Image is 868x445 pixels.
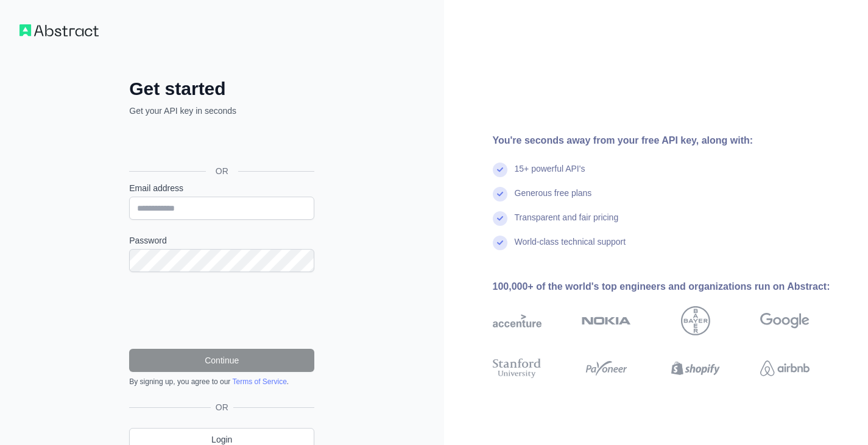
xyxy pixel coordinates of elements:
div: By signing up, you agree to our . [129,377,314,387]
img: nokia [582,306,631,335]
img: stanford university [493,356,542,380]
div: 15+ powerful API's [515,163,585,187]
div: Transparent and fair pricing [515,211,619,236]
span: OR [211,401,233,413]
img: payoneer [582,356,631,380]
div: You're seconds away from your free API key, along with: [493,133,849,148]
iframe: “使用 Google 账号登录”按钮 [123,130,318,157]
button: Continue [129,349,314,372]
div: Generous free plans [515,187,592,211]
img: check mark [493,211,507,226]
img: google [760,306,810,335]
img: check mark [493,163,507,177]
p: Get your API key in seconds [129,105,314,117]
div: 100,000+ of the world's top engineers and organizations run on Abstract: [493,279,849,294]
div: World-class technical support [515,236,626,260]
a: Terms of Service [232,377,286,386]
label: Email address [129,182,314,194]
img: bayer [681,306,710,335]
iframe: reCAPTCHA [129,287,314,334]
img: accenture [493,306,542,335]
img: shopify [671,356,721,380]
h2: Get started [129,78,314,100]
img: check mark [493,236,507,250]
label: Password [129,234,314,247]
img: Workflow [19,24,99,37]
img: airbnb [760,356,810,380]
span: OR [206,165,238,177]
img: check mark [493,187,507,201]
